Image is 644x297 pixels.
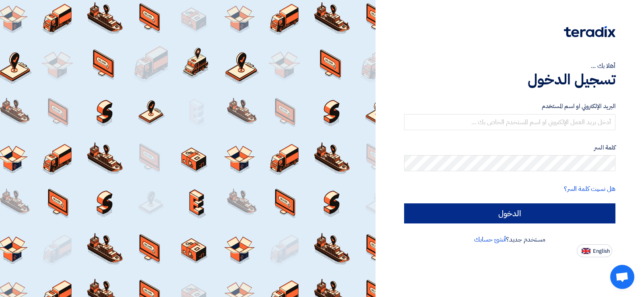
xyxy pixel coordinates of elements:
h1: تسجيل الدخول [404,71,615,88]
a: أنشئ حسابك [474,235,506,244]
a: هل نسيت كلمة السر؟ [564,184,615,194]
a: دردشة مفتوحة [610,265,634,289]
img: Teradix logo [564,26,615,37]
img: en-US.png [582,248,590,254]
input: الدخول [404,203,615,223]
span: English [593,248,610,254]
label: البريد الإلكتروني او اسم المستخدم [404,102,615,111]
label: كلمة السر [404,143,615,152]
div: مستخدم جديد؟ [404,235,615,244]
button: English [577,244,612,257]
input: أدخل بريد العمل الإلكتروني او اسم المستخدم الخاص بك ... [404,114,615,130]
div: أهلا بك ... [404,61,615,71]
